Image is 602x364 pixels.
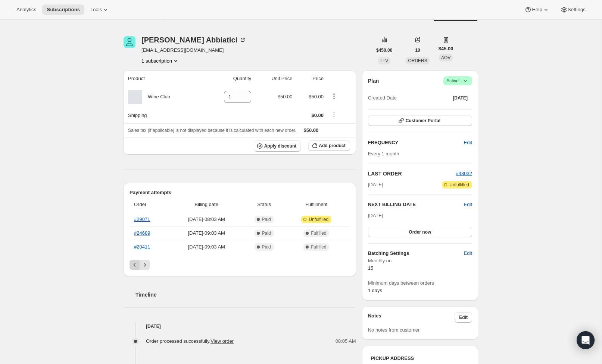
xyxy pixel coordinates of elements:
th: Order [130,196,170,213]
span: $50.00 [278,94,293,99]
h3: Notes [368,312,455,323]
th: Product [124,70,202,87]
span: Created Date [368,94,397,102]
span: Paid [262,230,271,236]
span: Unfulfilled [449,182,469,188]
span: Paid [262,216,271,222]
button: Customer Portal [368,115,472,126]
button: $450.00 [372,45,397,56]
span: 15 [368,265,373,271]
span: | [461,78,462,84]
span: Edit [459,314,468,320]
span: [DATE] · 08:03 AM [172,216,241,223]
button: Settings [556,4,590,15]
span: [EMAIL_ADDRESS][DOMAIN_NAME] [141,47,246,54]
span: Edit [464,250,472,257]
button: Order now [368,227,472,237]
th: Price [295,70,326,87]
div: Open Intercom Messenger [577,331,595,349]
span: $450.00 [376,47,392,53]
span: AOV [441,55,450,60]
button: Add product [308,140,350,151]
span: Active [446,77,469,85]
span: Paid [262,244,271,250]
button: #43032 [456,170,472,177]
span: Add product [319,143,345,149]
a: #29071 [134,216,150,222]
span: Ray Abbiatici [124,36,135,48]
h4: [DATE] [124,323,356,330]
span: ORDERS [408,58,427,63]
div: Wine Club [142,93,170,101]
span: Monthly on [368,257,472,265]
button: Previous [130,260,140,270]
span: 1 days [368,288,382,293]
span: Customer Portal [406,118,440,124]
span: $50.00 [304,127,319,133]
span: [DATE] · 09:03 AM [172,243,241,251]
button: Product actions [141,57,180,64]
span: Fulfilled [311,230,326,236]
button: [DATE] [448,93,472,103]
a: #24689 [134,230,150,236]
span: Analytics [16,7,36,13]
button: Next [140,260,150,270]
span: Fulfilled [311,244,326,250]
span: Billing date [172,201,241,208]
button: Edit [455,312,472,323]
th: Unit Price [253,70,294,87]
a: View order [210,338,234,344]
th: Quantity [202,70,253,87]
span: Minimum days between orders [368,279,472,287]
button: Shipping actions [328,110,340,118]
span: Apply discount [264,143,297,149]
span: [DATE] [453,95,468,101]
span: No notes from customer [368,327,420,333]
h2: NEXT BILLING DATE [368,201,464,208]
h6: Batching Settings [368,250,464,257]
span: Unfulfilled [309,216,328,222]
h3: PICKUP ADDRESS [371,355,469,362]
h2: LAST ORDER [368,170,456,177]
span: Order now [409,229,431,235]
span: Status [245,201,283,208]
button: Edit [464,201,472,208]
span: Fulfillment [287,201,346,208]
span: Every 1 month [368,151,399,156]
span: Help [532,7,542,13]
span: [DATE] [368,213,383,218]
h2: Payment attempts [130,189,350,196]
a: #20411 [134,244,150,250]
button: Tools [86,4,114,15]
a: #43032 [456,171,472,176]
button: Edit [459,137,477,149]
span: $50.00 [309,94,324,99]
span: 10 [415,47,420,53]
div: [PERSON_NAME] Abbiatici [141,36,246,44]
span: Tools [90,7,102,13]
h2: Timeline [135,291,356,298]
span: Edit [464,139,472,146]
span: Subscriptions [47,7,80,13]
button: Help [520,4,554,15]
button: Product actions [328,92,340,100]
button: 10 [411,45,424,56]
th: Shipping [124,107,202,123]
span: Settings [568,7,586,13]
h2: FREQUENCY [368,139,464,146]
span: 08:05 AM [336,338,356,345]
span: Sales tax (if applicable) is not displayed because it is calculated with each new order. [128,128,296,133]
span: Order processed successfully. [146,338,234,344]
button: Apply discount [254,140,301,152]
nav: Pagination [130,260,350,270]
span: $45.00 [439,45,453,53]
span: [DATE] · 09:03 AM [172,230,241,237]
button: Subscriptions [42,4,84,15]
button: Edit [459,247,477,259]
span: $0.00 [311,113,324,118]
button: Analytics [12,4,41,15]
h2: Plan [368,77,379,85]
span: [DATE] [368,181,383,189]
